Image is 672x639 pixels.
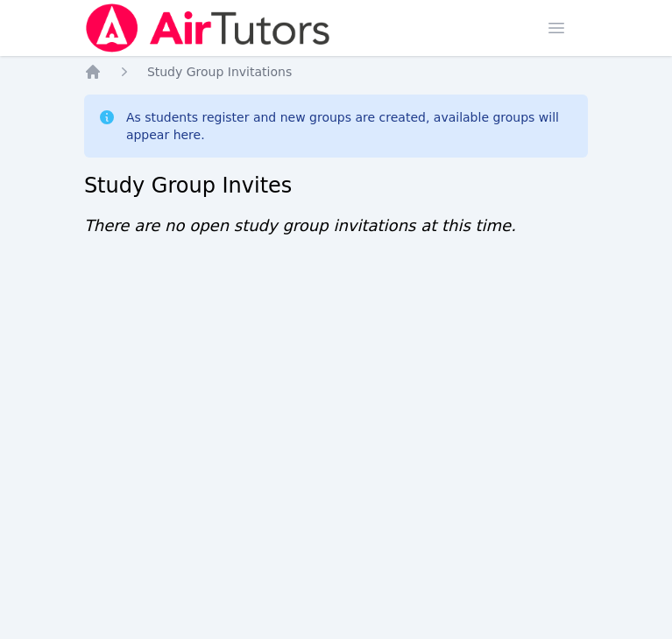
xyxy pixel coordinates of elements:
[147,65,292,79] span: Study Group Invitations
[126,109,574,144] div: As students register and new groups are created, available groups will appear here.
[84,63,588,81] nav: Breadcrumb
[84,172,588,200] h2: Study Group Invites
[147,63,292,81] a: Study Group Invitations
[84,4,332,53] img: Air Tutors
[84,216,516,235] span: There are no open study group invitations at this time.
